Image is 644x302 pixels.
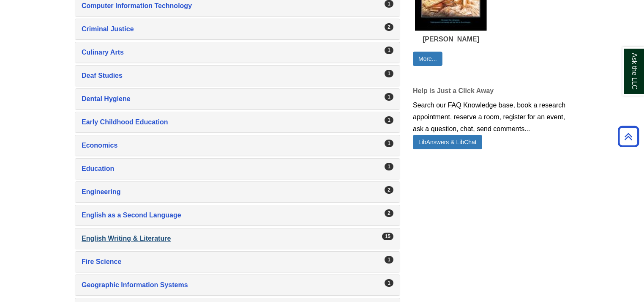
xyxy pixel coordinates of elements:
[413,135,482,149] a: LibAnswers & LibChat
[82,116,393,128] a: Early Childhood Education
[385,23,393,31] div: 2
[82,186,393,198] a: Engineering
[385,186,393,194] div: 2
[82,209,393,221] a: English as a Second Language
[385,256,393,264] div: 1
[413,97,569,135] div: Search our FAQ Knowledge base, book a research appointment, reserve a room, register for an event...
[385,140,393,147] div: 1
[82,233,393,244] a: English Writing & Literature
[413,87,569,97] h2: Help is Just a Click Away
[82,279,393,291] a: Geographic Information Systems
[385,279,393,287] div: 1
[82,70,393,82] a: Deaf Studies
[82,256,393,268] a: Fire Science
[82,23,393,35] a: Criminal Justice
[385,116,393,124] div: 1
[415,35,487,43] div: [PERSON_NAME]
[385,70,393,77] div: 1
[385,209,393,217] div: 2
[82,93,393,105] a: Dental Hygiene
[385,93,393,101] div: 1
[385,47,393,54] div: 1
[413,52,442,66] a: More...
[385,163,393,170] div: 1
[615,131,642,142] a: Back to Top
[382,233,393,240] div: 15
[82,47,393,58] a: Culinary Arts
[82,163,393,175] a: Education
[82,140,393,151] a: Economics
